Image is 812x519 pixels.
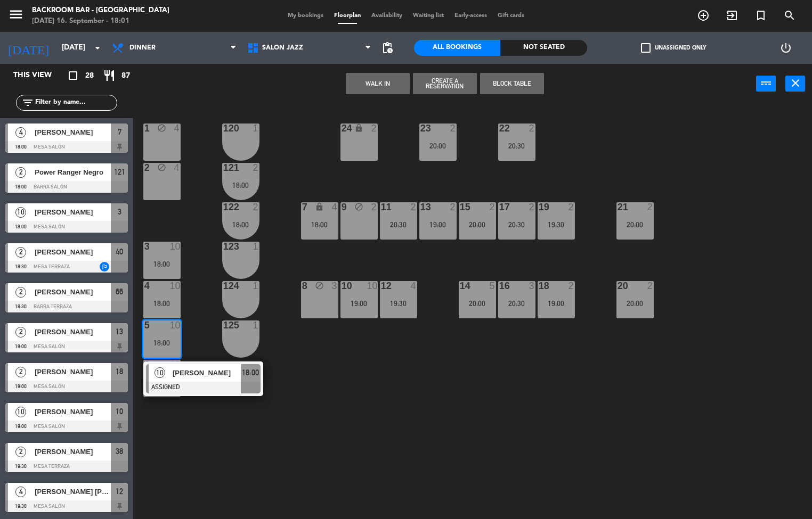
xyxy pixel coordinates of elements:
[157,123,166,133] i: block
[498,300,535,307] div: 20:30
[342,202,342,212] div: 9
[253,123,259,133] div: 1
[367,281,377,291] div: 10
[143,260,181,268] div: 18:00
[116,245,123,258] span: 40
[85,70,94,82] span: 28
[253,242,259,251] div: 1
[116,325,123,338] span: 13
[381,281,381,291] div: 12
[499,281,500,291] div: 16
[419,142,457,150] div: 20:00
[116,405,123,418] span: 10
[529,202,535,212] div: 2
[380,221,417,228] div: 20:30
[647,202,653,212] div: 2
[371,202,377,212] div: 2
[329,13,366,19] span: Floorplan
[15,287,26,298] span: 2
[460,202,460,212] div: 15
[340,300,378,307] div: 19:00
[223,123,224,133] div: 120
[381,42,394,54] span: pending_actions
[144,163,145,172] div: 2
[35,366,111,377] span: [PERSON_NAME]
[371,123,377,133] div: 2
[67,69,79,82] i: crop_square
[116,365,123,378] span: 18
[121,70,130,82] span: 87
[499,123,500,133] div: 22
[616,300,654,307] div: 20:00
[144,242,145,251] div: 3
[789,77,802,89] i: close
[413,73,477,94] button: Create a Reservation
[35,207,111,218] span: [PERSON_NAME]
[143,300,181,307] div: 18:00
[155,367,165,378] span: 10
[538,300,575,307] div: 19:00
[35,406,111,417] span: [PERSON_NAME]
[174,163,180,172] div: 4
[785,76,805,92] button: close
[282,13,329,19] span: My bookings
[489,281,496,291] div: 5
[568,202,574,212] div: 2
[342,123,342,133] div: 24
[366,13,408,19] span: Availability
[641,43,706,53] label: Unassigned only
[354,202,363,211] i: block
[32,5,169,16] div: Backroom Bar - [GEOGRAPHIC_DATA]
[5,69,77,82] div: This view
[756,76,776,92] button: power_input
[726,9,738,22] i: exit_to_app
[302,281,303,291] div: 8
[641,43,651,53] span: check_box_outline_blank
[459,300,496,307] div: 20:00
[449,13,492,19] span: Early-access
[21,96,34,109] i: filter_list
[262,44,303,52] span: Salón jazz
[450,123,456,133] div: 2
[144,123,145,133] div: 1
[129,44,156,52] span: Dinner
[253,163,259,172] div: 2
[15,247,26,258] span: 2
[315,281,324,290] i: block
[169,281,180,291] div: 10
[354,123,363,133] i: lock
[492,13,530,19] span: Gift cards
[568,281,574,291] div: 2
[35,246,111,258] span: [PERSON_NAME]
[342,281,342,291] div: 10
[489,202,496,212] div: 2
[169,320,180,330] div: 10
[114,166,125,178] span: 121
[35,326,111,337] span: [PERSON_NAME]
[253,202,259,212] div: 2
[779,42,792,54] i: power_settings_new
[689,6,718,24] span: BOOK TABLE
[414,40,500,56] div: All Bookings
[315,202,324,211] i: lock
[410,281,417,291] div: 4
[91,42,104,54] i: arrow_drop_down
[616,221,654,228] div: 20:00
[8,6,24,22] i: menu
[618,281,618,291] div: 20
[419,221,457,228] div: 19:00
[499,202,500,212] div: 17
[34,97,117,109] input: Filter by name...
[15,407,26,417] span: 10
[223,320,224,330] div: 125
[143,339,181,347] div: 18:00
[529,123,535,133] div: 2
[35,446,111,457] span: [PERSON_NAME]
[103,69,116,82] i: restaurant
[746,6,775,24] span: Special reservation
[116,285,123,298] span: 66
[480,73,544,94] button: Block Table
[15,207,26,218] span: 10
[410,202,417,212] div: 2
[420,202,421,212] div: 13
